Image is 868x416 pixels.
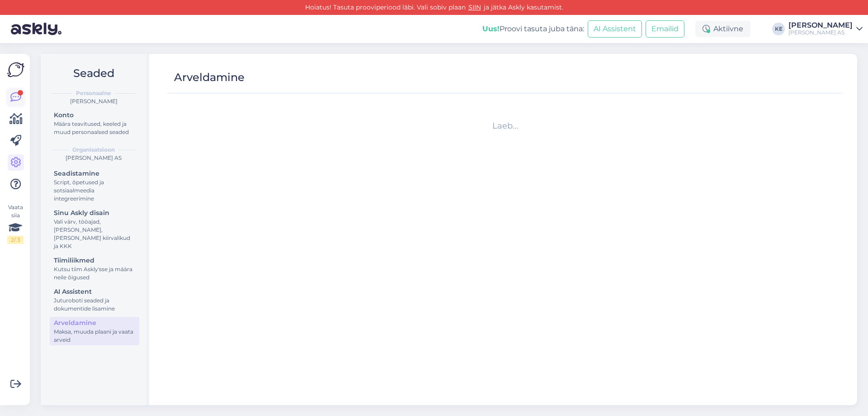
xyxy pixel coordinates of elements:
button: AI Assistent [588,20,642,38]
div: Sinu Askly disain [54,208,135,218]
div: [PERSON_NAME] AS [48,154,139,162]
a: AI AssistentJuturoboti seaded ja dokumentide lisamine [50,286,139,314]
button: Emailid [646,20,684,38]
a: [PERSON_NAME][PERSON_NAME] AS [788,22,863,36]
div: [PERSON_NAME] [788,22,853,29]
b: Uus! [482,24,500,33]
div: Juturoboti seaded ja dokumentide lisamine [54,296,135,313]
b: Organisatsioon [72,146,115,154]
a: KontoMäära teavitused, keeled ja muud personaalsed seaded [50,109,139,138]
div: Laeb... [171,120,839,132]
a: TiimiliikmedKutsu tiim Askly'sse ja määra neile õigused [50,254,139,283]
div: Määra teavitused, keeled ja muud personaalsed seaded [54,120,135,136]
a: ArveldamineMaksa, muuda plaani ja vaata arveid [50,317,139,345]
div: 2 / 3 [7,236,24,244]
div: Proovi tasuta juba täna: [482,24,584,34]
div: Vali värv, tööajad, [PERSON_NAME], [PERSON_NAME] kiirvalikud ja KKK [54,218,135,250]
div: Seadistamine [54,169,135,178]
b: Personaalne [76,89,111,97]
div: Script, õpetused ja sotsiaalmeedia integreerimine [54,178,135,203]
div: KE [772,23,785,35]
div: [PERSON_NAME] AS [788,29,853,36]
div: Arveldamine [54,318,135,328]
div: Tiimiliikmed [54,256,135,265]
div: Konto [54,110,135,120]
div: Arveldamine [174,69,245,86]
div: Kutsu tiim Askly'sse ja määra neile õigused [54,265,135,282]
div: Vaata siia [7,203,24,244]
a: SeadistamineScript, õpetused ja sotsiaalmeedia integreerimine [50,167,139,204]
div: [PERSON_NAME] [48,97,139,105]
h2: Seaded [48,65,139,82]
img: Askly Logo [7,61,24,78]
a: SIIN [466,3,484,11]
a: Sinu Askly disainVali värv, tööajad, [PERSON_NAME], [PERSON_NAME] kiirvalikud ja KKK [50,207,139,252]
div: Aktiivne [695,21,750,37]
div: AI Assistent [54,287,135,296]
div: Maksa, muuda plaani ja vaata arveid [54,328,135,344]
